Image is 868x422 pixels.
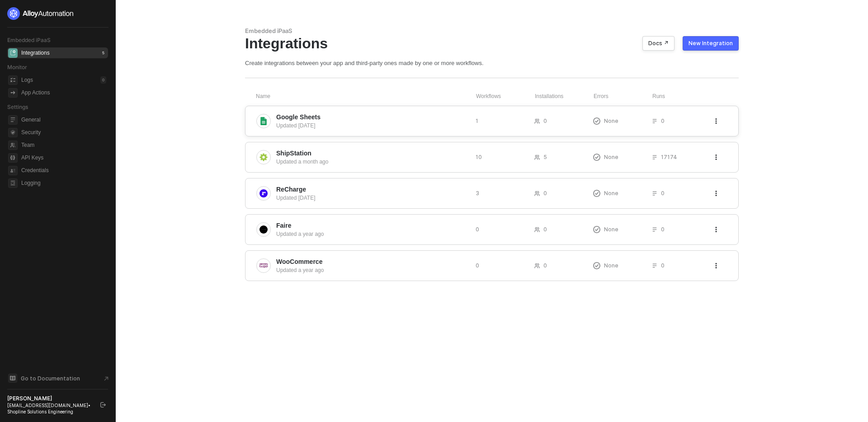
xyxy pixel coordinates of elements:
span: 17174 [661,153,677,161]
a: logo [7,7,108,20]
span: icon-users [534,155,540,160]
span: icon-users [534,118,540,124]
div: 5 [100,49,106,56]
span: None [604,225,618,233]
div: Updated a year ago [276,266,468,274]
span: general [8,115,18,125]
span: Faire [276,221,291,230]
div: 0 [100,76,106,84]
span: Monitor [7,64,27,70]
div: Create integrations between your app and third-party ones made by one or more workflows. [245,59,739,67]
span: None [604,262,618,269]
span: credentials [8,166,18,175]
span: icon-threedots [713,118,719,124]
span: icon-exclamation [593,190,600,197]
span: Embedded iPaaS [7,37,51,43]
span: Go to Documentation [21,375,80,382]
div: Workflows [476,93,535,100]
span: icon-threedots [713,155,719,160]
img: integration-icon [259,225,268,234]
span: security [8,128,18,137]
img: integration-icon [259,153,268,161]
span: api-key [8,153,18,163]
span: 0 [661,262,665,269]
span: team [8,141,18,150]
span: document-arrow [102,374,111,383]
div: Runs [652,93,714,100]
div: Integrations [245,35,739,52]
span: Credentials [21,165,106,176]
span: icon-threedots [713,191,719,196]
div: Docs ↗ [648,40,669,47]
span: Security [21,127,106,138]
span: icon-threedots [713,263,719,268]
span: None [604,117,618,125]
span: ReCharge [276,185,306,194]
div: Name [256,93,476,100]
span: icon-list [652,191,657,196]
span: API Keys [21,152,106,163]
a: Knowledge Base [7,373,108,384]
span: icon-exclamation [593,154,600,161]
span: 0 [543,262,547,269]
span: 0 [543,117,547,125]
div: [PERSON_NAME] [7,395,92,402]
span: Logging [21,178,106,188]
div: New Integration [689,40,733,47]
span: 0 [543,189,547,197]
span: icon-users [534,227,540,232]
span: Google Sheets [276,113,321,122]
span: icon-list [652,263,657,268]
span: integrations [8,48,18,58]
div: Installations [535,93,594,100]
div: Logs [21,76,33,84]
span: 1 [476,117,478,125]
div: Updated [DATE] [276,122,468,130]
img: integration-icon [259,262,268,270]
span: WooCommerce [276,257,322,266]
span: 3 [476,189,479,197]
img: integration-icon [259,117,268,125]
span: documentation [8,374,17,383]
span: 0 [661,117,665,125]
span: Team [21,140,106,150]
span: ShipStation [276,149,311,158]
span: 0 [661,189,665,197]
span: Settings [7,103,28,110]
span: icon-exclamation [593,226,600,233]
span: General [21,114,106,125]
span: icon-logs [8,75,18,85]
img: logo [7,7,74,20]
span: icon-list [652,227,657,232]
span: 5 [543,153,547,161]
span: icon-list [652,118,657,124]
span: icon-exclamation [593,117,600,125]
span: icon-users [534,191,540,196]
span: icon-list [652,155,657,160]
span: logging [8,178,18,188]
div: App Actions [21,89,50,97]
span: logout [100,402,106,408]
span: 0 [543,225,547,233]
div: Updated [DATE] [276,194,468,202]
div: Errors [594,93,652,100]
span: icon-app-actions [8,88,18,98]
img: integration-icon [259,189,268,197]
button: New Integration [683,36,739,51]
div: Embedded iPaaS [245,27,739,35]
span: icon-threedots [713,227,719,232]
span: icon-users [534,263,540,268]
div: Updated a month ago [276,158,468,166]
button: Docs ↗ [642,36,675,51]
div: [EMAIL_ADDRESS][DOMAIN_NAME] • Shopline Solutions Engineering [7,402,92,415]
div: Integrations [21,49,50,57]
span: icon-exclamation [593,262,600,269]
span: None [604,189,618,197]
span: 0 [476,225,479,233]
span: 10 [476,153,482,161]
div: Updated a year ago [276,230,468,238]
span: 0 [661,225,665,233]
span: None [604,153,618,161]
span: 0 [476,262,479,269]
